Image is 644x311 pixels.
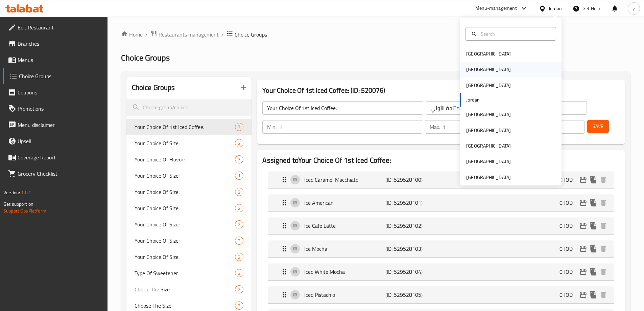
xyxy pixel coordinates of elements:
span: Coupons [18,88,102,96]
div: Choices [235,155,243,163]
div: Your Choice Of Size:2 [126,249,252,265]
a: Restaurants management [150,30,219,39]
input: search [126,99,252,116]
span: Coverage Report [18,153,102,161]
div: Choice The Size2 [126,281,252,297]
div: Expand [268,240,614,257]
span: Menus [18,56,102,64]
span: Get support on: [3,200,34,208]
div: Type Of Sweetener3 [126,265,252,281]
a: Grocery Checklist [3,165,108,182]
div: [GEOGRAPHIC_DATA] [466,174,511,181]
li: Expand [262,260,620,283]
span: 2 [235,221,243,228]
span: Choice Groups [235,30,267,39]
div: Choices [235,269,243,277]
div: Your Choice Of Size:2 [126,232,252,249]
p: (ID: 529528100) [385,176,439,184]
div: Menu-management [475,4,517,13]
span: Choice Groups [121,50,170,65]
a: Support.OpsPlatform [3,206,46,215]
button: delete [598,244,609,254]
li: Expand [262,168,620,191]
p: Min: [267,123,277,131]
span: 3 [235,156,243,163]
p: (ID: 529528105) [385,291,439,299]
button: Save [587,120,609,133]
div: Your Choice Of Size:2 [126,216,252,232]
div: [GEOGRAPHIC_DATA] [466,50,511,58]
a: Choice Groups [3,68,108,84]
span: 2 [235,189,243,195]
a: Promotions [3,101,108,117]
button: delete [598,221,609,231]
span: Your Choice Of Size: [135,188,235,196]
p: 0 JOD [559,268,578,276]
div: Your Choice Of Flavor:3 [126,151,252,168]
p: 0 JOD [559,176,578,184]
li: Expand [262,191,620,214]
p: (ID: 529528104) [385,268,439,276]
li: / [145,30,148,39]
button: edit [578,198,588,208]
span: 2 [235,238,243,244]
span: 2 [235,303,243,309]
div: Choices [235,253,243,261]
p: Iced White Mocha [304,268,385,276]
span: 7 [235,124,243,130]
div: Expand [268,217,614,234]
div: Choices [235,220,243,228]
div: Your Choice Of 1st Iced Coffee:7 [126,119,252,135]
span: Upsell [18,137,102,145]
span: Your Choice Of 1st Iced Coffee: [135,123,235,131]
span: 1.0.0 [21,188,31,197]
li: Expand [262,237,620,260]
p: Ice Mocha [304,245,385,253]
span: Restaurants management [159,30,219,39]
button: duplicate [588,175,598,185]
p: 0 JOD [559,222,578,230]
h2: Assigned to Your Choice Of 1st Iced Coffee: [262,155,620,165]
button: delete [598,198,609,208]
div: [GEOGRAPHIC_DATA] [466,111,511,118]
span: Branches [18,40,102,48]
button: edit [578,221,588,231]
span: Your Choice Of Size: [135,204,235,212]
span: Your Choice Of Size: [135,172,235,180]
button: edit [578,244,588,254]
span: Your Choice Of Size: [135,237,235,245]
button: duplicate [588,221,598,231]
button: duplicate [588,198,598,208]
span: 2 [235,286,243,293]
h3: Your Choice Of 1st Iced Coffee: (ID: 520076) [262,85,620,96]
span: Version: [3,188,20,197]
p: (ID: 529528103) [385,245,439,253]
span: 1 [235,173,243,179]
span: 3 [235,270,243,276]
a: Menu disclaimer [3,117,108,133]
div: Your Choice Of Size:2 [126,135,252,151]
div: [GEOGRAPHIC_DATA] [466,142,511,150]
button: delete [598,175,609,185]
span: 2 [235,140,243,147]
span: Menu disclaimer [18,121,102,129]
div: Choices [235,139,243,147]
div: [GEOGRAPHIC_DATA] [466,82,511,89]
div: [GEOGRAPHIC_DATA] [466,158,511,165]
span: Your Choice Of Size: [135,253,235,261]
div: Choices [235,204,243,212]
p: 0 JOD [559,291,578,299]
div: Expand [268,194,614,211]
button: duplicate [588,290,598,300]
h2: Choice Groups [132,83,175,93]
a: Menus [3,52,108,68]
div: Choices [235,285,243,293]
div: Expand [268,171,614,188]
a: Coupons [3,84,108,101]
nav: breadcrumb [121,30,630,39]
div: Your Choice Of Size:1 [126,168,252,184]
p: Max: [430,123,440,131]
div: Expand [268,286,614,303]
span: Save [593,122,603,131]
a: Edit Restaurant [3,19,108,36]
